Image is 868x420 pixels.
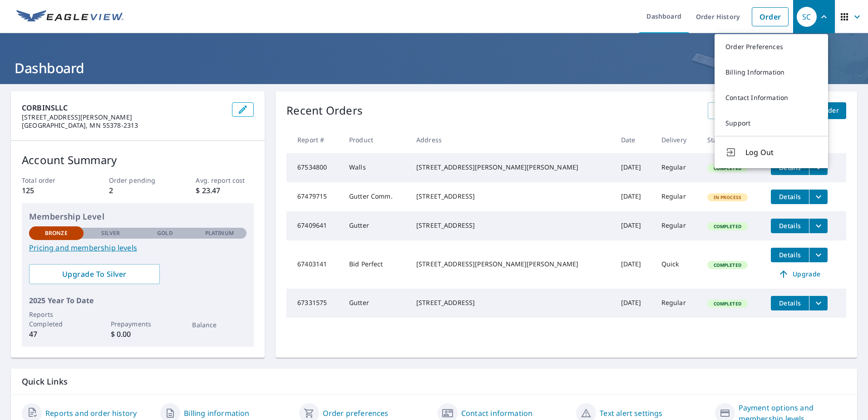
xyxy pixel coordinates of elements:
[771,267,828,281] a: Upgrade
[416,163,607,172] div: [STREET_ADDRESS][PERSON_NAME][PERSON_NAME]
[416,221,607,230] div: [STREET_ADDRESS]
[614,289,654,318] td: [DATE]
[771,248,809,262] button: detailsBtn-67403141
[29,295,247,306] p: 2025 Year To Date
[109,175,167,185] p: Order pending
[286,126,342,153] th: Report #
[771,219,809,233] button: detailsBtn-67409641
[614,153,654,182] td: [DATE]
[700,126,764,153] th: Status
[771,296,809,310] button: detailsBtn-67331575
[752,7,789,26] a: Order
[286,289,342,318] td: 67331575
[416,192,607,201] div: [STREET_ADDRESS]
[614,182,654,211] td: [DATE]
[184,408,249,419] a: Billing information
[745,147,817,158] span: Log Out
[654,211,700,240] td: Regular
[654,289,700,318] td: Regular
[29,264,160,284] a: Upgrade To Silver
[205,229,234,237] p: Platinum
[809,219,828,233] button: filesDropdownBtn-67409641
[196,175,254,185] p: Avg. report cost
[809,296,828,310] button: filesDropdownBtn-67331575
[715,110,828,136] a: Support
[797,7,817,27] div: SC
[196,185,254,196] p: $ 23.47
[776,221,804,230] span: Details
[286,182,342,211] td: 67479715
[22,152,254,168] p: Account Summary
[286,240,342,289] td: 67403141
[36,269,153,279] span: Upgrade To Silver
[708,165,747,171] span: Completed
[22,185,80,196] p: 125
[29,329,84,340] p: 47
[708,262,747,268] span: Completed
[715,85,828,110] a: Contact Information
[776,192,804,201] span: Details
[22,175,80,185] p: Total order
[776,250,804,259] span: Details
[29,242,247,253] a: Pricing and membership levels
[416,298,607,307] div: [STREET_ADDRESS]
[614,211,654,240] td: [DATE]
[45,229,68,237] p: Bronze
[286,102,363,119] p: Recent Orders
[22,376,846,387] p: Quick Links
[409,126,614,153] th: Address
[600,408,662,419] a: Text alert settings
[22,113,225,121] p: [STREET_ADDRESS][PERSON_NAME]
[109,185,167,196] p: 2
[11,59,857,77] h1: Dashboard
[771,190,809,204] button: detailsBtn-67479715
[286,153,342,182] td: 67534800
[715,34,828,60] a: Order Preferences
[45,408,137,419] a: Reports and order history
[654,182,700,211] td: Regular
[342,211,409,240] td: Gutter
[29,310,84,329] p: Reports Completed
[342,153,409,182] td: Walls
[708,300,747,307] span: Completed
[286,211,342,240] td: 67409641
[192,320,247,330] p: Balance
[22,121,225,130] p: [GEOGRAPHIC_DATA], MN 55378-2313
[16,10,123,24] img: EV Logo
[654,240,700,289] td: Quick
[461,408,533,419] a: Contact information
[111,319,165,329] p: Prepayments
[715,60,828,85] a: Billing Information
[776,299,804,307] span: Details
[715,136,828,168] button: Log Out
[342,126,409,153] th: Product
[111,329,165,340] p: $ 0.00
[708,102,772,119] a: View All Orders
[342,240,409,289] td: Bid Perfect
[342,182,409,211] td: Gutter Comm.
[654,153,700,182] td: Regular
[342,289,409,318] td: Gutter
[416,260,607,269] div: [STREET_ADDRESS][PERSON_NAME][PERSON_NAME]
[22,102,225,113] p: CORBINSLLC
[708,194,747,200] span: In Process
[614,240,654,289] td: [DATE]
[654,126,700,153] th: Delivery
[157,229,173,237] p: Gold
[809,248,828,262] button: filesDropdownBtn-67403141
[614,126,654,153] th: Date
[101,229,120,237] p: Silver
[323,408,389,419] a: Order preferences
[708,223,747,230] span: Completed
[809,190,828,204] button: filesDropdownBtn-67479715
[29,210,247,223] p: Membership Level
[776,269,822,280] span: Upgrade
